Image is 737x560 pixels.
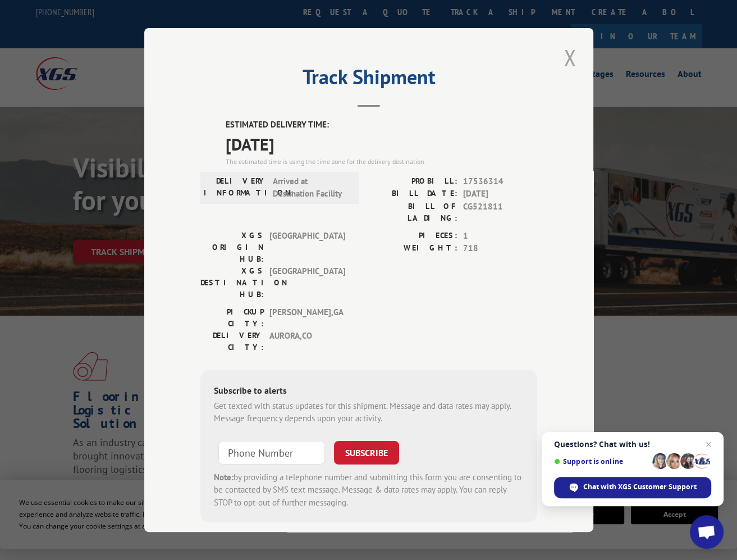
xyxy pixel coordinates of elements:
div: Subscribe to alerts [214,383,524,399]
span: 718 [463,242,537,255]
div: The estimated time is using the time zone for the delivery destination. [226,156,537,166]
label: PROBILL: [369,175,457,188]
div: Get texted with status updates for this shipment. Message and data rates may apply. Message frequ... [214,399,524,425]
label: XGS DESTINATION HUB: [200,265,264,300]
span: [GEOGRAPHIC_DATA] [269,265,345,300]
strong: Note: [214,471,234,482]
span: AURORA , CO [269,329,345,353]
span: Support is online [554,457,648,466]
label: XGS ORIGIN HUB: [200,229,264,265]
span: Questions? Chat with us! [554,440,711,449]
label: PIECES: [369,229,457,242]
span: [DATE] [226,131,537,156]
input: Phone Number [218,440,325,464]
button: Close modal [560,42,579,73]
div: by providing a telephone number and submitting this form you are consenting to be contacted by SM... [214,471,524,509]
label: DELIVERY CITY: [200,329,264,353]
span: Chat with XGS Customer Support [554,477,711,498]
label: ESTIMATED DELIVERY TIME: [226,119,537,131]
span: CG521811 [463,200,537,224]
span: Arrived at Destination Facility [273,175,349,200]
h2: Track Shipment [200,69,537,90]
span: Chat with XGS Customer Support [583,482,697,492]
label: BILL DATE: [369,188,457,201]
label: DELIVERY INFORMATION: [204,175,267,200]
span: 17536314 [463,175,537,188]
label: PICKUP CITY: [200,306,264,329]
span: [DATE] [463,188,537,201]
label: BILL OF LADING: [369,200,457,224]
a: Open chat [690,515,724,549]
label: WEIGHT: [369,242,457,255]
button: SUBSCRIBE [334,440,399,464]
span: [PERSON_NAME] , GA [269,306,345,329]
span: [GEOGRAPHIC_DATA] [269,229,345,265]
span: 1 [463,229,537,242]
